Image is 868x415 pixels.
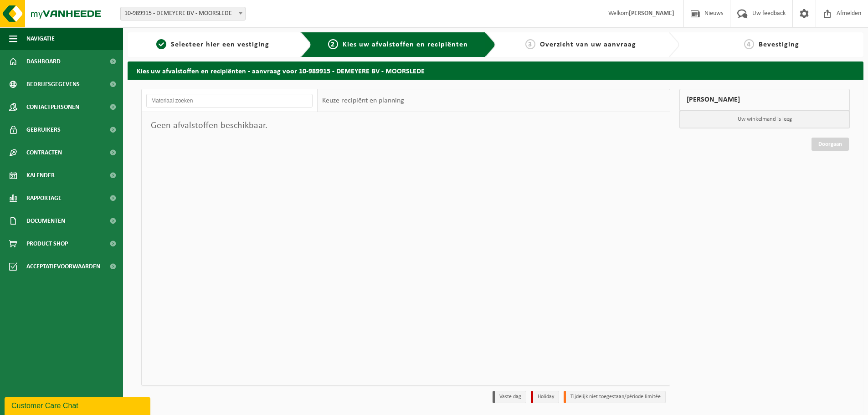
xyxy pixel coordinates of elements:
strong: [PERSON_NAME] [629,10,674,17]
span: Documenten [26,210,65,232]
span: Selecteer hier een vestiging [171,41,269,48]
span: 10-989915 - DEMEYERE BV - MOORSLEDE [120,7,246,20]
span: Contactpersonen [26,96,79,118]
span: Bevestiging [759,41,799,48]
div: Keuze recipiënt en planning [318,89,409,112]
span: 2 [328,39,338,49]
a: 1Selecteer hier een vestiging [132,39,293,50]
span: Rapportage [26,187,62,210]
div: [PERSON_NAME] [679,89,850,111]
li: Vaste dag [493,391,526,403]
iframe: chat widget [5,395,152,415]
h2: Kies uw afvalstoffen en recipiënten - aanvraag voor 10-989915 - DEMEYERE BV - MOORSLEDE [128,61,863,79]
span: Kalender [26,164,55,187]
span: 4 [744,39,754,49]
span: Contracten [26,141,62,164]
span: Dashboard [26,50,61,73]
span: Product Shop [26,232,68,255]
a: Doorgaan [812,138,849,151]
li: Holiday [531,391,559,403]
p: Uw winkelmand is leeg [680,111,849,128]
li: Tijdelijk niet toegestaan/période limitée [564,391,666,403]
input: Materiaal zoeken [146,94,313,108]
span: Kies uw afvalstoffen en recipiënten [343,41,468,48]
span: Acceptatievoorwaarden [26,255,100,278]
div: Geen afvalstoffen beschikbaar. [142,112,318,139]
span: Overzicht van uw aanvraag [540,41,636,48]
span: Bedrijfsgegevens [26,73,80,96]
span: 10-989915 - DEMEYERE BV - MOORSLEDE [121,7,245,20]
span: 3 [525,39,535,49]
span: Navigatie [26,27,55,50]
span: Gebruikers [26,118,61,141]
span: 1 [156,39,166,49]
